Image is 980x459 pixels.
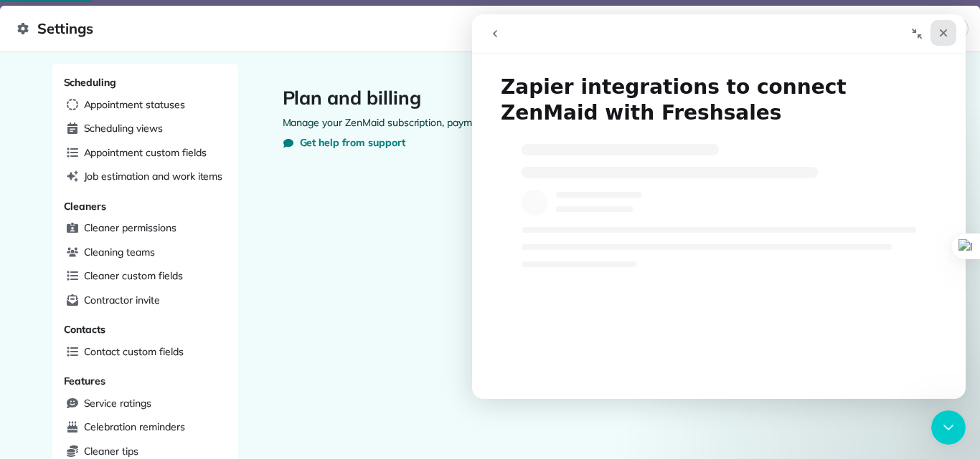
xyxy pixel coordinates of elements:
[61,218,230,239] a: Cleaner permissions
[61,290,230,311] a: Contractor invite
[64,323,106,336] span: Contacts
[84,97,185,112] span: Appointment statuses
[84,221,176,235] span: Cleaner permissions
[64,375,106,387] span: Features
[61,393,230,415] a: Service ratings
[931,410,966,445] iframe: Intercom live chat
[84,344,184,359] span: Contact custom fields
[61,118,230,140] a: Scheduling views
[84,245,155,259] span: Cleaning teams
[61,266,230,287] a: Cleaner custom fields
[84,444,139,458] span: Cleaner tips
[84,293,160,307] span: Contractor invite
[61,417,230,438] a: Celebration reminders
[472,14,966,399] iframe: Intercom live chat
[84,420,185,434] span: Celebration reminders
[283,135,405,150] button: Get help from support
[300,135,405,150] span: Get help from support
[84,145,207,160] span: Appointment custom fields
[283,115,890,130] p: Manage your ZenMaid subscription, payment methods, billing information and more.
[61,342,230,363] a: Contact custom fields
[61,142,230,164] a: Appointment custom fields
[17,17,946,40] span: Settings
[64,200,107,213] span: Cleaners
[84,269,183,283] span: Cleaner custom fields
[64,76,117,89] span: Scheduling
[61,95,230,116] a: Appointment statuses
[283,87,890,110] h1: Plan and billing
[84,396,151,410] span: Service ratings
[84,169,223,183] span: Job estimation and work items
[61,242,230,264] a: Cleaning teams
[61,166,230,188] a: Job estimation and work items
[84,121,163,135] span: Scheduling views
